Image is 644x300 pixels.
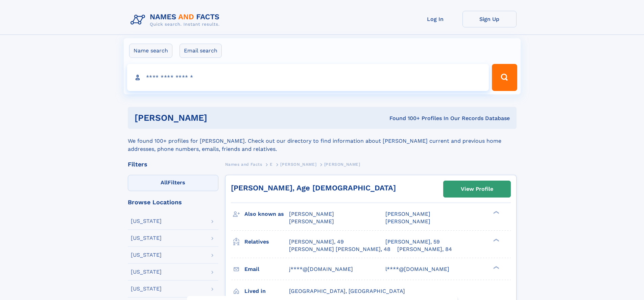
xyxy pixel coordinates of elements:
[270,162,273,167] span: E
[231,184,396,192] a: [PERSON_NAME], Age [DEMOGRAPHIC_DATA]
[225,160,262,168] a: Names and Facts
[298,115,510,122] div: Found 100+ Profiles In Our Records Database
[135,114,299,122] h1: [PERSON_NAME]
[461,181,493,197] div: View Profile
[128,199,218,205] div: Browse Locations
[180,44,222,58] label: Email search
[444,181,510,197] a: View Profile
[128,11,225,29] img: Logo Names and Facts
[289,288,405,294] span: [GEOGRAPHIC_DATA], [GEOGRAPHIC_DATA]
[127,64,489,91] input: search input
[131,218,162,224] div: [US_STATE]
[492,265,500,270] div: ❯
[289,218,334,225] span: [PERSON_NAME]
[131,252,162,258] div: [US_STATE]
[280,162,316,167] span: [PERSON_NAME]
[324,162,360,167] span: [PERSON_NAME]
[244,285,289,297] h3: Lived in
[397,246,452,253] a: [PERSON_NAME], 84
[385,211,430,217] span: [PERSON_NAME]
[131,269,162,275] div: [US_STATE]
[131,286,162,292] div: [US_STATE]
[128,129,517,153] div: We found 100+ profiles for [PERSON_NAME]. Check out our directory to find information about [PERS...
[492,210,500,215] div: ❯
[385,218,430,225] span: [PERSON_NAME]
[244,208,289,220] h3: Also known as
[289,211,334,217] span: [PERSON_NAME]
[244,236,289,248] h3: Relatives
[492,238,500,242] div: ❯
[128,175,218,191] label: Filters
[270,160,273,168] a: E
[131,235,162,241] div: [US_STATE]
[280,160,316,168] a: [PERSON_NAME]
[244,263,289,275] h3: Email
[289,238,344,246] a: [PERSON_NAME], 49
[385,238,440,246] a: [PERSON_NAME], 59
[492,64,517,91] button: Search Button
[128,161,218,167] div: Filters
[289,246,390,253] a: [PERSON_NAME] [PERSON_NAME], 48
[462,11,517,27] a: Sign Up
[408,11,462,27] a: Log In
[129,44,172,58] label: Name search
[161,179,168,186] span: All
